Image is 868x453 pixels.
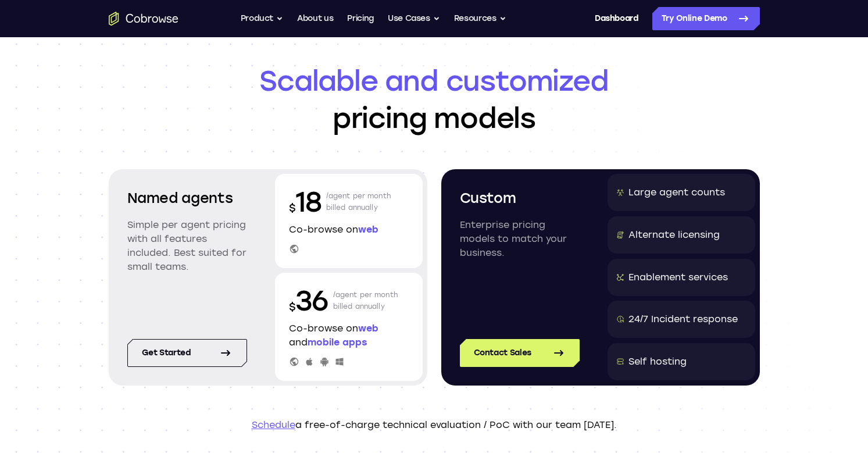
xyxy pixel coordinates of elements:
p: 18 [289,183,322,220]
h2: Custom [460,188,580,209]
p: Simple per agent pricing with all features included. Best suited for small teams. [127,218,247,274]
span: Scalable and customized [109,62,760,99]
a: Go to the home page [109,12,178,26]
a: Schedule [252,419,295,430]
div: 24/7 Incident response [628,312,738,326]
a: Pricing [347,7,374,30]
button: Resources [454,7,506,30]
div: Enablement services [628,270,728,284]
div: Self hosting [628,355,687,369]
p: /agent per month billed annually [326,183,391,220]
h2: Named agents [127,188,247,209]
span: web [358,224,378,235]
p: /agent per month billed annually [333,282,398,319]
a: Get started [127,339,247,367]
p: Co-browse on and [289,322,409,349]
span: mobile apps [308,337,367,348]
h1: pricing models [109,62,760,137]
button: Use Cases [388,7,440,30]
a: Dashboard [595,7,638,30]
a: About us [297,7,333,30]
div: Alternate licensing [628,228,720,242]
button: Product [241,7,284,30]
div: Large agent counts [628,186,725,199]
span: web [358,323,378,334]
p: a free-of-charge technical evaluation / PoC with our team [DATE]. [109,418,760,432]
a: Contact Sales [460,339,580,367]
span: $ [289,301,296,313]
span: $ [289,202,296,215]
p: Enterprise pricing models to match your business. [460,218,580,260]
p: 36 [289,282,328,319]
a: Try Online Demo [652,7,760,30]
p: Co-browse on [289,223,409,237]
